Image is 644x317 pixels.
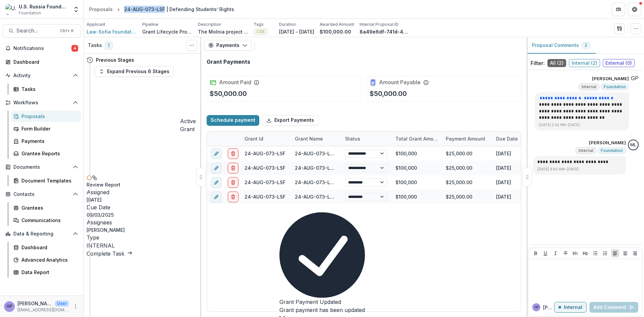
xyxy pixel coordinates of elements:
[341,131,391,146] div: Status
[17,300,52,307] p: [PERSON_NAME]
[3,24,81,38] button: Search...
[96,56,134,63] h4: Previous Stages
[534,306,539,309] div: Gennady Podolny
[228,177,238,188] button: delete
[87,211,196,218] p: 09/03/2025
[11,202,81,213] a: Grantees
[89,6,113,13] div: Proposals
[628,3,641,16] button: Get Help
[211,148,222,159] button: edit
[551,249,559,257] button: Italicize
[71,3,81,16] button: Open entity switcher
[391,175,442,190] div: $100,000
[262,115,318,126] button: Export Payments
[320,21,354,28] p: Awarded Amount
[492,175,542,190] div: [DATE]
[211,162,222,173] button: edit
[492,161,542,175] div: [DATE]
[19,10,41,16] span: Foundation
[92,173,97,181] button: Parent task
[569,59,600,67] span: Internal ( 2 )
[601,148,623,153] span: Foundation
[612,3,625,16] button: Partners
[442,131,492,146] div: Payment Amount
[55,301,69,307] p: User
[532,249,540,257] button: Bold
[603,59,635,67] span: External ( 0 )
[391,190,442,204] div: $100,000
[539,122,625,127] p: [DATE] 2:42 PM • [DATE]
[564,305,582,310] p: Internal
[291,131,341,146] div: Grant Name
[604,85,626,89] span: Foundation
[391,131,442,146] div: Total Grant Amount
[87,4,115,14] a: Proposals
[257,29,265,34] span: CSE
[87,188,196,196] p: Assigned
[611,249,619,257] button: Align Left
[245,193,285,200] div: 24-AUG-073-LSF
[554,302,587,313] button: Internal
[585,43,587,48] span: 2
[13,231,70,237] span: Data & Reporting
[245,150,285,157] div: 24-AUG-073-LSF
[11,111,81,122] a: Proposals
[240,131,291,146] div: Grant Id
[341,135,364,142] div: Status
[3,70,81,81] button: Open Activity
[21,269,75,276] div: Data Report
[291,135,327,142] div: Grant Name
[360,28,410,35] p: 8a49e6df-741d-4a15-9eb5-4d56e4d013b5
[87,21,105,28] p: Applicant
[13,58,75,65] div: Dashboard
[6,304,12,309] div: Gennady Podolny
[21,244,75,251] div: Dashboard
[71,303,79,311] button: More
[279,28,314,35] p: [DATE] - [DATE]
[228,148,238,159] button: delete
[11,242,81,253] a: Dashboard
[3,97,81,108] button: Open Workflows
[240,135,267,142] div: Grant Id
[11,148,81,159] a: Grantee Reports
[5,4,16,15] img: U.S. Russia Foundation
[492,131,542,146] div: Due Date
[211,177,222,188] button: edit
[11,254,81,265] a: Advanced Analytics
[21,204,75,211] div: Grantees
[13,164,70,170] span: Documents
[228,162,238,173] button: delete
[571,249,579,257] button: Heading 1
[71,45,78,52] span: 4
[254,21,264,28] p: Tags
[3,43,81,54] button: Notifications4
[442,190,492,204] div: $25,000.00
[13,46,71,51] span: Notifications
[531,59,545,67] p: Filter:
[589,302,638,313] button: Add Comment
[21,150,75,157] div: Grantee Reports
[442,135,489,142] div: Payment Amount
[631,75,639,81] div: Gennady Podolny
[87,226,196,233] p: [PERSON_NAME]
[442,161,492,175] div: $25,000.00
[87,233,196,242] p: Type
[204,40,252,51] button: Payments
[11,84,81,95] a: Tasks
[207,59,250,65] h2: Grant Payments
[219,79,251,86] h2: Amount Paid
[19,3,69,10] div: U.S. Russia Foundation
[180,117,196,133] h4: Active Grant
[124,6,234,13] div: 24-AUG-073-LSF | Defending Students’ Rights
[295,165,405,171] a: 24-AUG-073-LSF | Defending Students’ Rights
[87,28,137,35] a: Law-Sofia Foundation
[228,191,238,202] button: delete
[360,21,398,28] p: Internal Proposal ID
[87,196,196,203] p: [DATE]
[21,113,75,120] div: Proposals
[11,136,81,147] a: Payments
[537,167,622,172] p: [DATE] 9:50 AM • [DATE]
[492,146,542,161] div: [DATE]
